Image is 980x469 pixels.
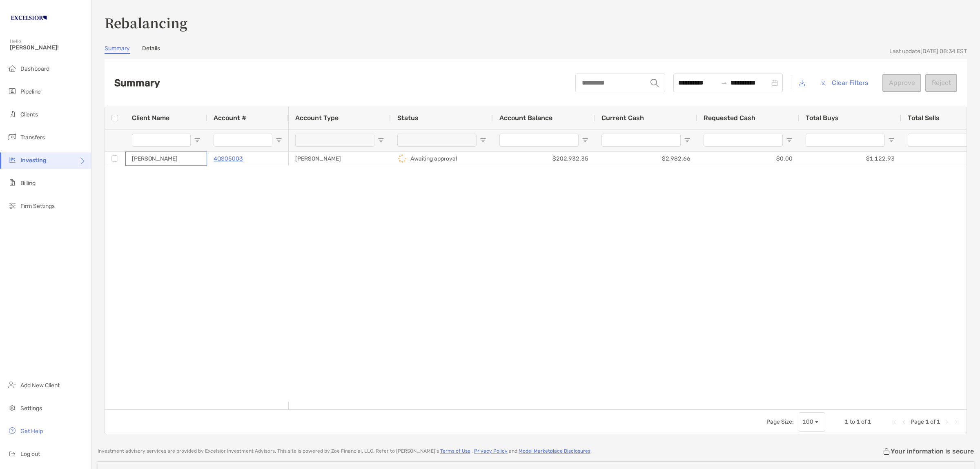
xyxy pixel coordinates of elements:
button: Open Filter Menu [684,137,690,143]
span: 1 [868,418,871,425]
div: $202,932.35 [493,152,595,166]
img: transfers icon [7,132,17,142]
button: Clear Filters [813,74,874,92]
span: Page [911,418,924,425]
div: Page Size: [766,418,794,425]
input: Current Cash Filter Input [601,134,681,147]
div: [PERSON_NAME] [289,152,391,166]
span: [PERSON_NAME]! [10,44,86,51]
a: Summary [105,45,130,54]
h2: Summary [114,77,160,89]
img: pipeline icon [7,86,17,96]
span: Pipeline [20,88,41,95]
span: 1 [845,418,849,425]
img: add_new_client icon [7,380,17,390]
span: Billing [20,180,36,187]
span: swap-right [721,80,727,86]
span: Clients [20,111,38,118]
div: $2,982.66 [595,152,697,166]
span: Current Cash [601,114,644,122]
input: Account # Filter Input [214,134,272,147]
span: Total Buys [806,114,839,122]
span: Account Type [295,114,339,122]
span: Requested Cash [704,114,755,122]
img: icon status [397,154,407,163]
a: Privacy Policy [474,448,508,454]
a: Terms of Use [440,448,470,454]
span: Total Sells [908,114,940,122]
div: 100 [802,418,813,425]
p: Your information is secure [891,447,974,455]
button: Open Filter Menu [194,137,200,143]
button: Open Filter Menu [888,137,895,143]
input: Total Buys Filter Input [806,134,885,147]
img: Zoe Logo [10,3,48,33]
span: of [930,418,935,425]
div: [PERSON_NAME] [125,152,207,166]
span: 1 [925,418,929,425]
span: to [850,418,855,425]
button: Open Filter Menu [582,137,588,143]
span: Investing [20,157,47,164]
img: dashboard icon [7,63,17,73]
img: settings icon [7,403,17,413]
div: $0.00 [697,152,799,166]
span: Account # [214,114,246,122]
span: Log out [20,451,40,458]
span: Dashboard [20,65,49,72]
button: Open Filter Menu [276,137,282,143]
img: firm-settings icon [7,201,17,210]
span: Settings [20,405,42,412]
input: Client Name Filter Input [132,134,191,147]
img: logout icon [7,449,17,458]
div: $1,122.93 [799,152,901,166]
img: clients icon [7,109,17,119]
span: of [861,418,866,425]
span: Add New Client [20,382,60,389]
img: button icon [820,80,826,85]
div: Page Size [799,412,825,432]
span: Get Help [20,428,43,435]
button: Open Filter Menu [786,137,793,143]
span: Firm Settings [20,203,55,210]
div: First Page [891,419,898,425]
button: Open Filter Menu [378,137,384,143]
img: investing icon [7,155,17,165]
span: Account Balance [499,114,552,122]
a: Model Marketplace Disclosures [519,448,590,454]
input: Requested Cash Filter Input [704,134,783,147]
div: Previous Page [901,419,907,425]
span: 1 [937,418,940,425]
span: Client Name [132,114,169,122]
input: Account Balance Filter Input [499,134,579,147]
p: Awaiting approval [410,154,457,164]
span: Transfers [20,134,45,141]
img: get-help icon [7,426,17,435]
img: billing icon [7,178,17,188]
span: 1 [856,418,860,425]
p: Investment advisory services are provided by Excelsior Investment Advisors . This site is powered... [98,448,592,454]
div: Last update [DATE] 08:34 EST [889,48,967,55]
div: Last Page [953,419,960,425]
span: to [721,80,727,86]
img: input icon [650,79,659,87]
div: Next Page [944,419,950,425]
h3: Rebalancing [105,13,967,32]
button: Open Filter Menu [480,137,486,143]
a: Details [142,45,160,54]
span: Status [397,114,419,122]
a: 4QS05003 [214,154,243,164]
